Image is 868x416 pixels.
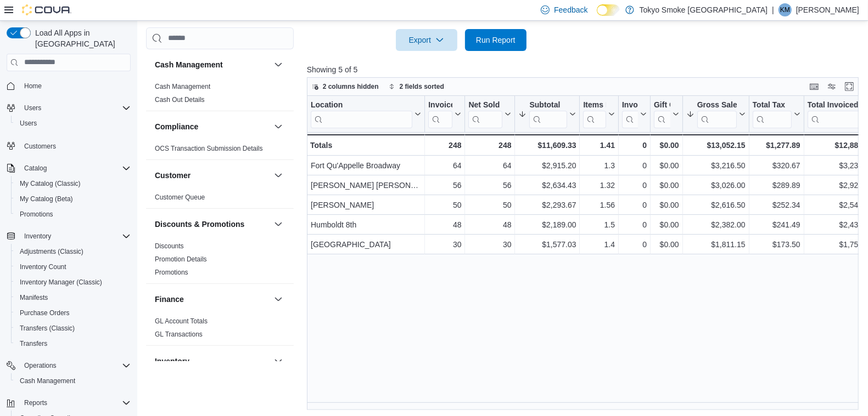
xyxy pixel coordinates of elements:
[146,142,294,159] div: Compliance
[15,291,52,304] a: Manifests
[15,374,131,387] span: Cash Management
[622,100,647,128] button: Invoices Ref
[654,100,670,111] div: Gift Cards
[428,179,461,192] div: 56
[11,336,135,351] button: Transfers
[15,322,131,335] span: Transfers (Classic)
[11,321,135,336] button: Transfers (Classic)
[155,242,184,250] a: Discounts
[468,238,511,251] div: 30
[15,245,131,258] span: Adjustments (Classic)
[20,101,131,115] span: Users
[155,59,223,70] h3: Cash Management
[22,4,71,15] img: Cova
[20,293,48,302] span: Manifests
[654,100,679,128] button: Gift Cards
[20,79,46,93] a: Home
[15,374,80,387] a: Cash Management
[428,218,461,231] div: 48
[311,159,421,172] div: Fort Qu'Appelle Broadway
[468,100,502,128] div: Net Sold
[428,100,452,111] div: Invoices Sold
[622,100,638,128] div: Invoices Ref
[518,238,576,251] div: $1,577.03
[396,29,457,51] button: Export
[468,159,511,172] div: 64
[808,80,821,93] button: Keyboard shortcuts
[272,120,285,133] button: Compliance
[807,100,864,111] div: Total Invoiced
[384,80,449,93] button: 2 fields sorted
[697,100,736,111] div: Gross Sales
[583,218,615,231] div: 1.5
[654,139,679,152] div: $0.00
[155,294,270,305] button: Finance
[622,179,647,192] div: 0
[15,276,107,289] a: Inventory Manager (Classic)
[307,64,864,75] p: Showing 5 of 5
[779,3,792,16] div: Kory McNabb
[622,159,647,172] div: 0
[155,95,205,104] span: Cash Out Details
[468,198,511,212] div: 50
[2,229,135,244] button: Inventory
[772,3,774,16] p: |
[11,191,135,207] button: My Catalog (Beta)
[155,330,203,338] a: GL Transactions
[2,358,135,373] button: Operations
[518,218,576,231] div: $2,189.00
[686,139,745,152] div: $13,052.15
[11,373,135,389] button: Cash Management
[20,324,75,333] span: Transfers (Classic)
[583,100,606,128] div: Items Per Transaction
[752,238,800,251] div: $173.50
[686,218,745,231] div: $2,382.00
[583,198,615,212] div: 1.56
[529,100,567,128] div: Subtotal
[24,361,57,370] span: Operations
[2,100,135,116] button: Users
[468,139,511,152] div: 248
[468,179,511,192] div: 56
[476,35,516,45] span: Run Report
[686,100,745,128] button: Gross Sales
[155,294,184,305] h3: Finance
[20,359,131,372] span: Operations
[20,377,75,385] span: Cash Management
[155,255,207,264] span: Promotion Details
[20,162,131,175] span: Catalog
[20,263,66,271] span: Inventory Count
[15,337,52,350] a: Transfers
[15,245,88,258] a: Adjustments (Classic)
[428,100,461,128] button: Invoices Sold
[402,29,451,51] span: Export
[518,100,576,128] button: Subtotal
[20,119,37,128] span: Users
[597,4,620,16] input: Dark Mode
[518,139,576,152] div: $11,609.33
[686,159,745,172] div: $3,216.50
[20,210,53,219] span: Promotions
[15,322,79,335] a: Transfers (Classic)
[155,170,270,181] button: Customer
[323,82,379,91] span: 2 columns hidden
[155,144,263,153] span: OCS Transaction Submission Details
[24,104,41,112] span: Users
[24,398,47,407] span: Reports
[20,396,52,409] button: Reports
[11,176,135,191] button: My Catalog (Classic)
[752,139,800,152] div: $1,277.89
[311,100,412,128] div: Location
[15,177,131,190] span: My Catalog (Classic)
[24,232,51,241] span: Inventory
[307,80,383,93] button: 2 columns hidden
[20,179,81,188] span: My Catalog (Classic)
[2,395,135,411] button: Reports
[155,121,198,132] h3: Compliance
[428,100,452,128] div: Invoices Sold
[31,27,131,49] span: Load All Apps in [GEOGRAPHIC_DATA]
[428,139,461,152] div: 248
[752,100,800,128] button: Total Tax
[686,198,745,212] div: $2,616.50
